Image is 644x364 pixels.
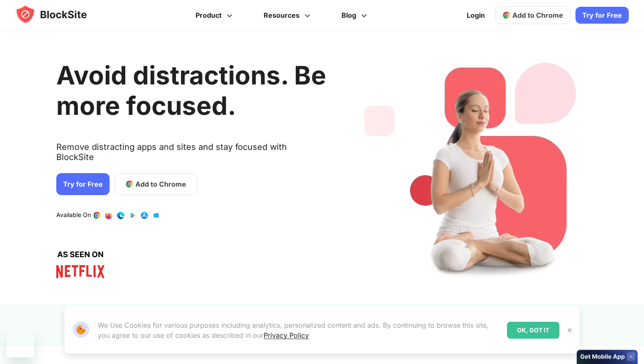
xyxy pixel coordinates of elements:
[264,331,309,340] a: Privacy Policy
[512,11,563,19] span: Add to Chrome
[564,325,575,336] button: Close
[56,211,91,220] text: Available On
[56,173,110,195] a: Try for Free
[15,4,103,24] img: blocksite-icon.5d769676.svg
[566,327,573,334] img: Close
[98,320,500,340] p: We Use Cookies for various purposes including analytics, personalized content and ads. By continu...
[135,179,186,189] span: Add to Chrome
[575,7,629,24] a: Try for Free
[115,173,197,195] a: Add to Chrome
[56,60,326,121] h1: Avoid distractions. Be more focused.
[56,142,326,169] text: Remove distracting apps and sites and stay focused with BlockSite
[7,330,34,357] iframe: Button to launch messaging window
[495,6,570,24] a: Add to Chrome
[507,322,559,339] div: OK, GOT IT
[502,11,511,19] img: chrome-icon.svg
[462,5,490,25] a: Login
